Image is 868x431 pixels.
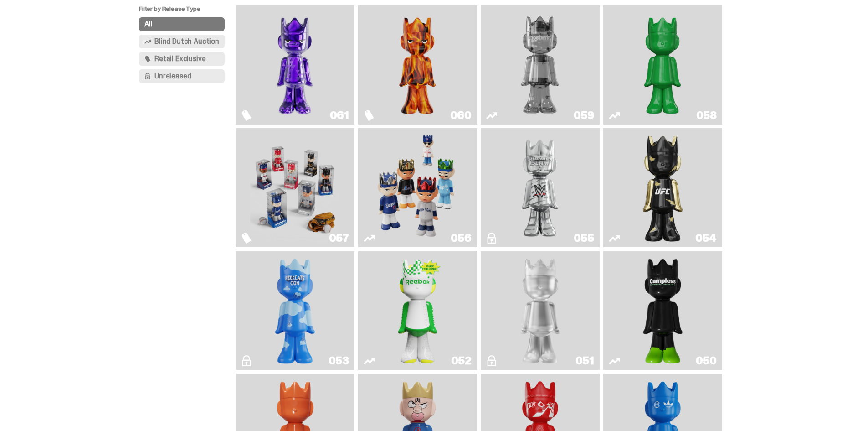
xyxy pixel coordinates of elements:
[575,355,594,366] div: 051
[139,35,225,48] button: Blind Dutch Auction
[250,132,339,244] img: Game Face (2025)
[609,254,717,366] a: Campless
[241,9,349,121] a: Fantasy
[139,17,225,31] button: All
[450,110,472,121] div: 060
[139,52,225,66] button: Retail Exclusive
[329,233,349,244] div: 057
[373,9,462,121] img: Always On Fire
[639,254,687,366] img: Campless
[154,55,205,62] span: Retail Exclusive
[609,132,717,244] a: Ruby
[639,132,687,244] img: Ruby
[695,233,717,244] div: 054
[250,9,339,121] img: Fantasy
[144,21,153,28] span: All
[271,254,319,366] img: ghooooost
[486,132,594,244] a: I Was There SummerSlam
[574,233,594,244] div: 055
[618,9,707,121] img: Schrödinger's ghost: Sunday Green
[451,233,472,244] div: 056
[330,110,349,121] div: 061
[139,69,225,83] button: Unreleased
[394,254,442,366] img: Court Victory
[516,254,565,366] img: LLLoyalty
[574,110,594,121] div: 059
[451,355,472,366] div: 052
[486,254,594,366] a: LLLoyalty
[495,132,585,244] img: I Was There SummerSlam
[329,355,349,366] div: 053
[139,5,236,17] p: Filter by Release Type
[486,9,594,121] a: Two
[696,355,717,366] div: 050
[364,254,472,366] a: Court Victory
[696,110,717,121] div: 058
[373,132,462,244] img: Game Face (2025)
[241,132,349,244] a: Game Face (2025)
[154,38,219,45] span: Blind Dutch Auction
[364,9,472,121] a: Always On Fire
[495,9,585,121] img: Two
[609,9,717,121] a: Schrödinger's ghost: Sunday Green
[364,132,472,244] a: Game Face (2025)
[154,73,191,80] span: Unreleased
[241,254,349,366] a: ghooooost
